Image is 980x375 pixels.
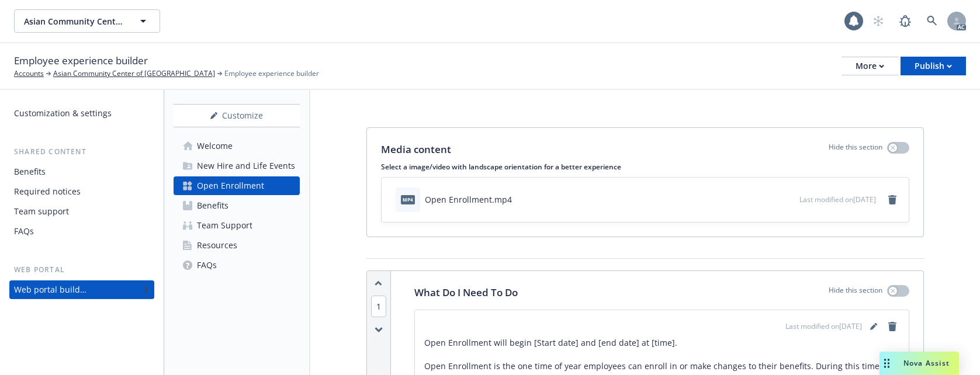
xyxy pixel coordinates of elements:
div: Publish [915,57,952,75]
a: Required notices [9,182,154,201]
span: Employee experience builder [224,68,319,79]
div: Open Enrollment.mp4 [425,193,512,206]
p: Media content [381,142,451,157]
div: Benefits [197,196,228,215]
button: More [842,57,898,75]
a: Accounts [14,68,44,79]
div: Open Enrollment [197,176,264,195]
button: Customize [174,104,300,127]
a: Customization & settings [9,104,154,123]
span: Asian Community Center of [GEOGRAPHIC_DATA] [24,15,125,27]
a: Welcome [174,137,300,155]
a: remove [885,320,899,334]
div: Resources [197,236,237,255]
a: remove [885,193,899,207]
div: FAQs [14,222,34,241]
span: Employee experience builder [14,53,148,68]
a: FAQs [9,222,154,241]
div: Team support [14,202,69,221]
span: 1 [371,296,386,317]
a: FAQs [174,256,300,275]
p: Hide this section [829,285,882,300]
div: Team Support [197,216,252,235]
button: preview file [784,193,795,206]
a: Resources [174,236,300,255]
a: Open Enrollment [174,176,300,195]
div: Welcome [197,137,233,155]
a: Benefits [174,196,300,215]
span: Nova Assist [903,358,950,368]
span: mp4 [401,195,415,204]
span: Last modified on [DATE] [785,321,862,332]
button: 1 [371,300,386,312]
div: Customize [174,105,300,127]
div: New Hire and Life Events [197,157,295,175]
button: download file [766,193,775,206]
p: Select a image/video with landscape orientation for a better experience [381,162,909,172]
a: Team Support [174,216,300,235]
div: Customization & settings [14,104,112,123]
p: What Do I Need To Do [414,285,518,300]
div: Web portal builder [14,280,86,299]
a: Start snowing [867,9,890,33]
a: Asian Community Center of [GEOGRAPHIC_DATA] [53,68,215,79]
a: Search [920,9,944,33]
div: Web portal [9,264,154,276]
div: Shared content [9,146,154,158]
button: Asian Community Center of [GEOGRAPHIC_DATA] [14,9,160,33]
a: New Hire and Life Events [174,157,300,175]
button: Nova Assist [879,352,959,375]
a: Team support [9,202,154,221]
button: Publish [901,57,966,75]
a: Benefits [9,162,154,181]
div: Required notices [14,182,81,201]
div: Drag to move [879,352,894,375]
p: Open Enrollment will begin [Start date] and [end date] at [time]. [424,336,899,350]
a: Report a Bug [894,9,917,33]
p: Hide this section [829,142,882,157]
a: editPencil [867,320,881,334]
div: Benefits [14,162,46,181]
div: FAQs [197,256,217,275]
div: More [856,57,884,75]
span: Last modified on [DATE] [799,195,876,204]
a: Web portal builder [9,280,154,299]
